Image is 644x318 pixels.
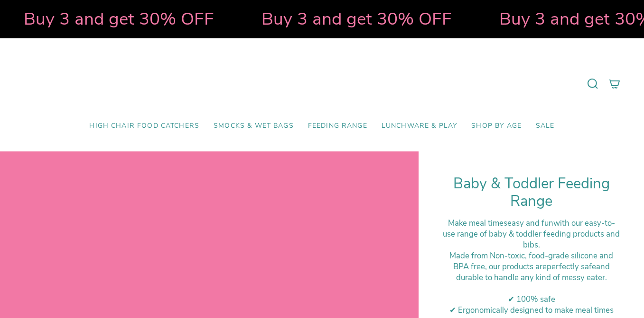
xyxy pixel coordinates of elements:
[442,218,620,250] div: Make meal times with our easy-to-use range of baby & toddler feeding products and bibs.
[442,250,620,283] div: M
[547,261,596,272] strong: perfectly safe
[442,294,620,305] div: ✔ 100% safe
[301,115,374,137] a: Feeding Range
[453,250,614,283] span: ade from Non-toxic, food-grade silicone and BPA free, our products are and durable to handle any ...
[89,122,199,130] span: High Chair Food Catchers
[464,115,529,137] a: Shop by Age
[241,7,431,31] strong: Buy 3 and get 30% OFF
[382,122,457,130] span: Lunchware & Play
[471,122,522,130] span: Shop by Age
[206,115,301,137] a: Smocks & Wet Bags
[240,53,404,115] a: Mumma’s Little Helpers
[3,7,193,31] strong: Buy 3 and get 30% OFF
[308,122,367,130] span: Feeding Range
[374,115,464,137] a: Lunchware & Play
[442,175,620,211] h1: Baby & Toddler Feeding Range
[214,122,294,130] span: Smocks & Wet Bags
[507,218,553,229] strong: easy and fun
[529,115,562,137] a: SALE
[536,122,555,130] span: SALE
[82,115,206,137] a: High Chair Food Catchers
